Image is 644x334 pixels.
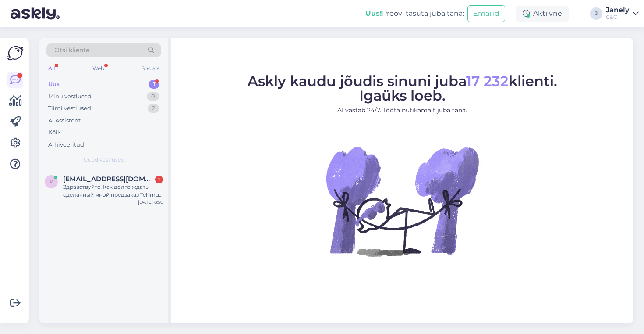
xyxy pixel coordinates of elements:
[365,8,464,19] div: Proovi tasuta juba täna:
[148,104,159,113] div: 2
[606,14,629,21] div: C&C
[63,183,163,199] div: Здравствуйте! Как долго ждать сделанный мной предзаказ Tellimus nr.: 284286 , какие сроки доставки?
[48,104,91,113] div: Tiimi vestlused
[606,7,629,14] div: Janely
[149,80,159,89] div: 1
[466,72,509,90] span: 17 232
[7,45,24,61] img: Askly Logo
[84,156,124,164] span: Uued vestlused
[48,92,92,101] div: Minu vestlused
[54,46,89,55] span: Otsi kliente
[138,199,163,205] div: [DATE] 8:56
[48,128,61,137] div: Kõik
[248,106,557,115] p: AI vastab 24/7. Tööta nutikamalt juba täna.
[48,116,81,125] div: AI Assistent
[46,63,57,74] div: All
[155,176,163,183] div: 1
[248,72,557,104] span: Askly kaudu jõudis sinuni juba klienti. Igaüks loeb.
[365,9,382,18] b: Uus!
[590,7,602,20] div: J
[48,80,60,89] div: Uus
[467,5,505,22] button: Emailid
[516,6,569,22] div: Aktiivne
[63,175,154,183] span: Pandrej@mail.ru
[140,63,161,74] div: Socials
[323,122,481,280] img: No Chat active
[91,63,106,74] div: Web
[48,140,84,149] div: Arhiveeritud
[147,92,159,101] div: 0
[606,7,639,21] a: JanelyC&C
[50,178,53,185] span: P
